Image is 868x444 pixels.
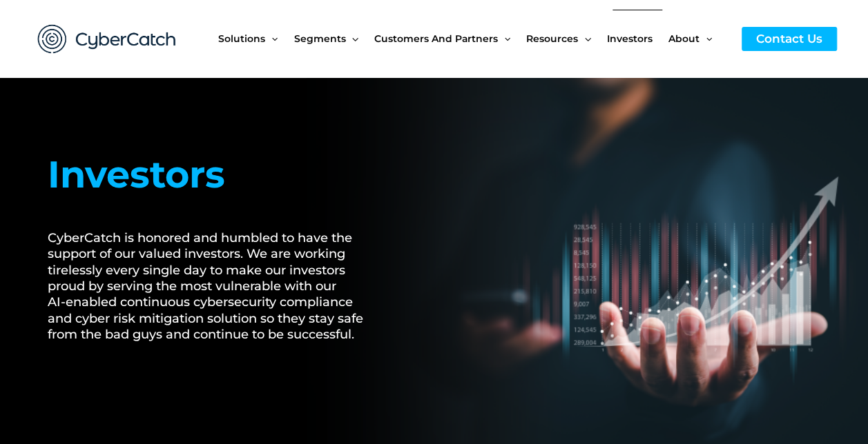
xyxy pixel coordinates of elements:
[345,10,358,68] span: Menu Toggle
[24,10,190,68] img: CyberCatch
[374,10,498,68] span: Customers and Partners
[607,10,653,68] span: Investors
[498,10,510,68] span: Menu Toggle
[293,10,345,68] span: Segments
[668,10,700,68] span: About
[607,10,668,68] a: Investors
[218,10,265,68] span: Solutions
[218,10,728,68] nav: Site Navigation: New Main Menu
[48,230,380,343] h2: CyberCatch is honored and humbled to have the support of our valued investors. We are working tir...
[578,10,590,68] span: Menu Toggle
[700,10,712,68] span: Menu Toggle
[526,10,578,68] span: Resources
[265,10,278,68] span: Menu Toggle
[48,147,380,203] h1: Investors
[742,27,837,51] a: Contact Us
